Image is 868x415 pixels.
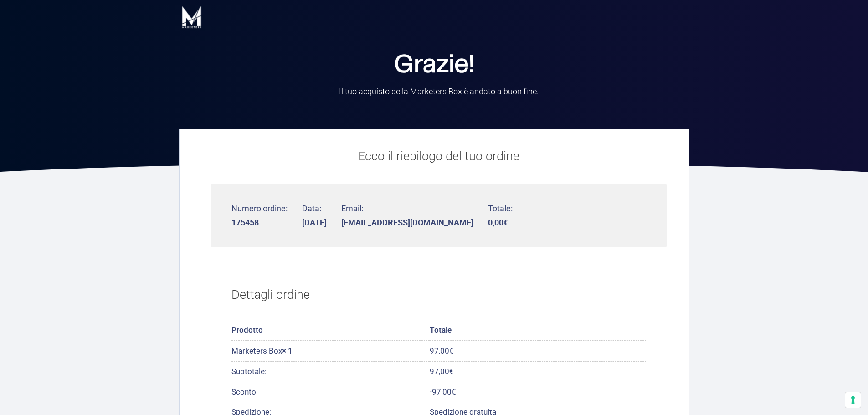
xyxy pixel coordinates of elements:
[430,382,646,402] td: -
[845,392,861,408] button: Le tue preferenze relative al consenso per le tecnologie di tracciamento
[430,346,454,355] bdi: 97,00
[452,387,456,396] span: €
[211,147,667,166] p: Ecco il riepilogo del tuo ordine
[430,320,646,341] th: Totale
[449,346,454,355] span: €
[302,219,327,227] strong: [DATE]
[302,200,335,231] li: Data:
[270,52,598,77] h2: Grazie!
[231,361,430,382] th: Subtotale:
[341,200,482,231] li: Email:
[231,320,430,341] th: Prodotto
[231,276,646,314] h2: Dettagli ordine
[231,382,430,402] th: Sconto:
[430,367,454,376] span: 97,00
[488,200,513,231] li: Totale:
[341,219,473,227] strong: [EMAIL_ADDRESS][DOMAIN_NAME]
[488,218,508,227] bdi: 0,00
[231,341,430,361] td: Marketers Box
[231,219,288,227] strong: 175458
[231,200,296,231] li: Numero ordine:
[293,86,585,97] p: Il tuo acquisto della Marketers Box è andato a buon fine.
[282,346,293,355] strong: × 1
[503,218,508,227] span: €
[449,367,454,376] span: €
[432,387,456,396] span: 97,00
